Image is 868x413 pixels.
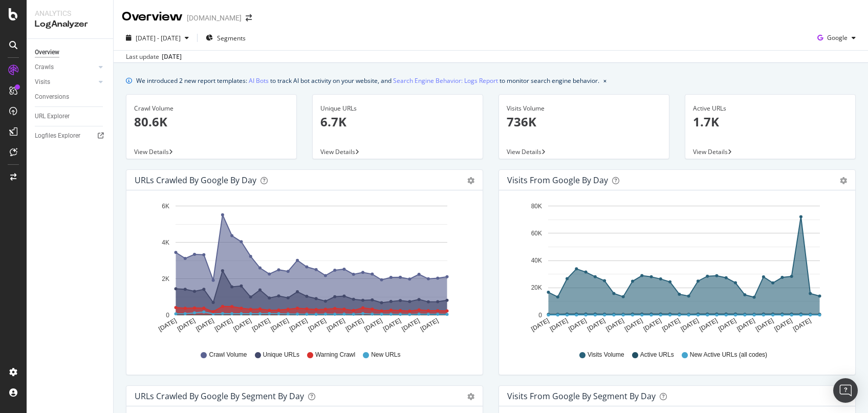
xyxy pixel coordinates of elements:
span: View Details [507,147,541,156]
text: 60K [531,230,542,237]
a: Logfiles Explorer [35,131,106,141]
div: Open Intercom Messenger [833,378,858,403]
div: Active URLs [693,104,848,113]
button: close banner [601,73,609,88]
div: gear [467,393,474,400]
text: [DATE] [157,317,178,333]
div: gear [840,177,847,184]
button: Segments [202,30,250,46]
span: View Details [693,147,728,156]
div: info banner [126,75,856,86]
button: Google [813,30,860,46]
div: We introduced 2 new report templates: to track AI bot activity on your website, and to monitor se... [136,75,599,86]
text: 0 [538,312,542,319]
text: [DATE] [698,317,719,333]
span: Visits Volume [588,351,624,359]
text: [DATE] [270,317,290,333]
text: [DATE] [567,317,588,333]
text: [DATE] [325,317,346,333]
text: [DATE] [307,317,328,333]
div: Visits [35,77,50,88]
text: 0 [166,312,169,319]
div: Logfiles Explorer [35,131,80,141]
p: 736K [507,113,661,131]
div: Overview [122,8,183,26]
div: Conversions [35,92,69,102]
div: Last update [126,52,182,61]
span: [DATE] - [DATE] [136,34,181,42]
text: 6K [162,203,169,210]
span: New Active URLs (all codes) [690,351,767,359]
div: URLs Crawled by Google By Segment By Day [135,391,304,401]
text: [DATE] [232,317,253,333]
span: Unique URLs [263,351,299,359]
text: 4K [162,239,169,246]
div: Crawl Volume [134,104,289,113]
text: [DATE] [754,317,775,333]
div: arrow-right-arrow-left [246,14,252,21]
text: [DATE] [735,317,756,333]
span: Warning Crawl [315,351,355,359]
p: 6.7K [320,113,475,131]
div: [DOMAIN_NAME] [187,13,242,23]
text: [DATE] [213,317,234,333]
div: gear [467,177,474,184]
div: LogAnalyzer [35,18,105,30]
div: Overview [35,47,59,58]
text: 20K [531,285,542,292]
span: Active URLs [640,351,674,359]
text: [DATE] [773,317,794,333]
svg: A chart. [135,199,474,341]
text: 80K [531,203,542,210]
svg: A chart. [507,199,847,341]
text: [DATE] [363,317,383,333]
a: Search Engine Behavior: Logs Report [393,75,498,86]
text: [DATE] [288,317,309,333]
div: Visits Volume [507,104,661,113]
text: 40K [531,257,542,264]
span: View Details [134,147,169,156]
text: [DATE] [401,317,421,333]
text: [DATE] [623,317,644,333]
button: [DATE] - [DATE] [122,30,193,46]
text: [DATE] [549,317,569,333]
a: Conversions [35,92,106,102]
div: Visits from Google By Segment By Day [507,391,656,401]
text: [DATE] [419,317,440,333]
div: Crawls [35,62,54,73]
text: [DATE] [605,317,625,333]
a: Overview [35,47,106,58]
div: URLs Crawled by Google by day [135,175,256,185]
div: Visits from Google by day [507,175,608,185]
text: [DATE] [176,317,197,333]
a: Visits [35,77,96,88]
text: [DATE] [382,317,402,333]
span: Google [827,33,848,42]
a: URL Explorer [35,111,106,122]
text: [DATE] [586,317,606,333]
text: [DATE] [680,317,700,333]
a: Crawls [35,62,96,73]
text: [DATE] [717,317,737,333]
span: Segments [217,34,246,42]
span: New URLs [371,351,400,359]
text: [DATE] [642,317,663,333]
a: AI Bots [249,75,269,86]
text: [DATE] [530,317,550,333]
text: [DATE] [344,317,365,333]
text: [DATE] [661,317,681,333]
text: [DATE] [792,317,812,333]
text: [DATE] [251,317,271,333]
div: Analytics [35,8,105,18]
span: View Details [320,147,355,156]
text: 2K [162,275,169,282]
text: [DATE] [194,317,215,333]
div: [DATE] [162,52,182,61]
p: 80.6K [134,113,289,131]
div: Unique URLs [320,104,475,113]
p: 1.7K [693,113,848,131]
span: Crawl Volume [209,351,247,359]
div: URL Explorer [35,111,70,122]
